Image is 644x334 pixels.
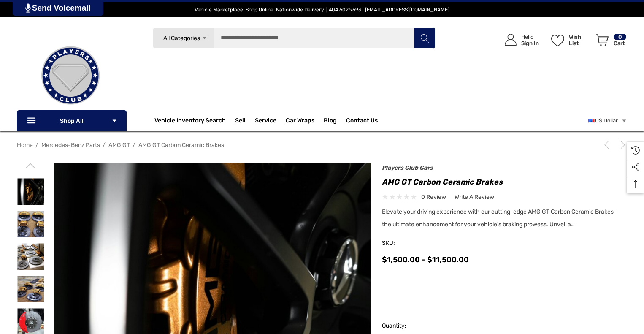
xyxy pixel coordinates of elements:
span: Vehicle Marketplace. Shop Online. Nationwide Delivery. | 404.602.9593 | [EMAIL_ADDRESS][DOMAIN_NAME] [195,7,449,13]
a: Service [255,117,276,126]
span: Car Wraps [286,117,314,126]
svg: Icon Arrow Down [201,35,208,41]
svg: Social Media [631,163,640,171]
a: USD [588,112,627,129]
a: Car Wraps [286,112,324,129]
span: Write a Review [455,193,494,201]
a: Wish List Wish List [547,25,592,54]
span: Sell [235,117,246,126]
img: AMG Carbon Ceramic Brakes [17,211,44,237]
button: Search [414,27,435,49]
nav: Breadcrumb [17,138,627,152]
p: Hello [521,34,539,40]
img: AMG GT Carbon Ceramic Brakes [17,178,44,205]
p: 0 [614,34,626,40]
img: AMG Carbon Ceramic Brakes [17,243,44,270]
img: PjwhLS0gR2VuZXJhdG9yOiBHcmF2aXQuaW8gLS0+PHN2ZyB4bWxucz0iaHR0cDovL3d3dy53My5vcmcvMjAwMC9zdmciIHhtb... [25,3,31,13]
p: Shop All [17,110,127,131]
img: AMG Carbon Ceramic Brakes [17,276,44,302]
a: Contact Us [346,117,378,126]
a: Mercedes-Benz Parts [41,141,100,149]
img: Players Club | Cars For Sale [28,33,113,118]
span: SKU: [382,237,424,249]
a: Blog [324,117,337,126]
svg: Icon User Account [505,34,517,46]
a: Sign in [495,25,543,54]
a: Sell [235,112,255,129]
a: Players Club Cars [382,164,433,171]
p: Cart [614,40,626,46]
svg: Recently Viewed [631,146,640,155]
label: Quantity: [382,321,426,331]
a: Write a Review [455,192,494,202]
a: Cart with 0 items [592,25,627,58]
span: $1,500.00 - $11,500.00 [382,255,469,264]
a: Home [17,141,33,149]
span: 0 review [421,192,446,202]
a: AMG GT Carbon Ceramic Brakes [138,141,224,149]
a: AMG GT [108,141,130,149]
a: All Categories Icon Arrow Down Icon Arrow Up [153,27,214,49]
svg: Icon Arrow Down [111,118,117,124]
span: All Categories [163,35,200,42]
svg: Go to slide 4 of 4 [25,160,36,171]
span: Elevate your driving experience with our cutting-edge AMG GT Carbon Ceramic Brakes – the ultimate... [382,208,618,228]
svg: Review Your Cart [596,34,609,46]
svg: Top [627,180,644,188]
svg: Wish List [551,35,564,46]
svg: Icon Line [26,116,39,126]
a: Previous [602,141,614,149]
p: Wish List [569,34,591,46]
a: Next [615,141,627,149]
a: Vehicle Inventory Search [154,117,226,126]
h1: AMG GT Carbon Ceramic Brakes [382,175,627,189]
p: Sign In [521,40,539,46]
